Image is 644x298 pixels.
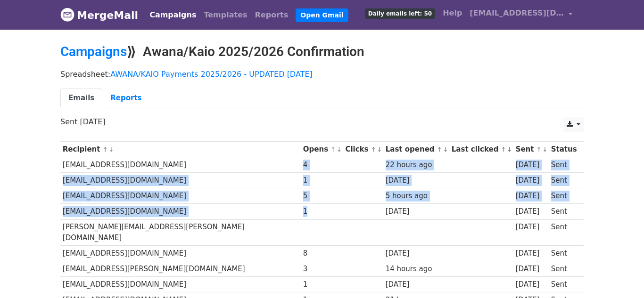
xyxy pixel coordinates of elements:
[516,175,547,186] div: [DATE]
[371,146,376,153] a: ↑
[60,44,127,59] a: Campaigns
[386,279,447,290] div: [DATE]
[516,206,547,217] div: [DATE]
[60,69,584,79] p: Spreadsheet:
[516,279,547,290] div: [DATE]
[516,248,547,259] div: [DATE]
[361,4,439,23] a: Daily emails left: 50
[343,142,383,157] th: Clicks
[60,117,584,127] p: Sent [DATE]
[549,246,579,261] td: Sent
[296,8,348,22] a: Open Gmail
[516,191,547,201] div: [DATE]
[200,6,251,24] a: Templates
[439,4,466,23] a: Help
[513,142,549,157] th: Sent
[507,146,512,153] a: ↓
[549,157,579,173] td: Sent
[303,206,341,217] div: 1
[146,6,200,24] a: Campaigns
[386,248,447,259] div: [DATE]
[60,219,301,246] td: [PERSON_NAME][EMAIL_ADDRESS][PERSON_NAME][DOMAIN_NAME]
[103,146,108,153] a: ↑
[549,277,579,292] td: Sent
[60,8,74,22] img: MergeMail logo
[549,142,579,157] th: Status
[449,142,513,157] th: Last clicked
[303,279,341,290] div: 1
[60,261,301,277] td: [EMAIL_ADDRESS][PERSON_NAME][DOMAIN_NAME]
[470,8,564,19] span: [EMAIL_ADDRESS][DOMAIN_NAME]
[386,264,447,274] div: 14 hours ago
[443,146,448,153] a: ↓
[516,222,547,233] div: [DATE]
[60,246,301,261] td: [EMAIL_ADDRESS][DOMAIN_NAME]
[365,8,435,19] span: Daily emails left: 50
[102,89,149,108] a: Reports
[549,261,579,277] td: Sent
[386,160,447,170] div: 22 hours ago
[303,160,341,170] div: 4
[303,248,341,259] div: 8
[303,175,341,186] div: 1
[386,206,447,217] div: [DATE]
[383,142,449,157] th: Last opened
[60,188,301,204] td: [EMAIL_ADDRESS][DOMAIN_NAME]
[60,44,584,60] h2: ⟫ Awana/Kaio 2025/2026 Confirmation
[537,146,542,153] a: ↑
[60,157,301,173] td: [EMAIL_ADDRESS][DOMAIN_NAME]
[386,191,447,201] div: 5 hours ago
[501,146,506,153] a: ↑
[330,146,336,153] a: ↑
[60,5,138,25] a: MergeMail
[251,6,292,24] a: Reports
[110,70,313,79] a: AWANA/KAIO Payments 2025/2026 - UPDATED [DATE]
[386,175,447,186] div: [DATE]
[108,146,114,153] a: ↓
[549,219,579,246] td: Sent
[597,253,644,298] iframe: Chat Widget
[60,204,301,219] td: [EMAIL_ADDRESS][DOMAIN_NAME]
[542,146,547,153] a: ↓
[303,191,341,201] div: 5
[516,160,547,170] div: [DATE]
[60,142,301,157] th: Recipient
[466,4,576,26] a: [EMAIL_ADDRESS][DOMAIN_NAME]
[549,204,579,219] td: Sent
[377,146,382,153] a: ↓
[60,277,301,292] td: [EMAIL_ADDRESS][DOMAIN_NAME]
[516,264,547,274] div: [DATE]
[549,173,579,188] td: Sent
[337,146,342,153] a: ↓
[60,89,102,108] a: Emails
[549,188,579,204] td: Sent
[303,264,341,274] div: 3
[60,173,301,188] td: [EMAIL_ADDRESS][DOMAIN_NAME]
[301,142,343,157] th: Opens
[437,146,442,153] a: ↑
